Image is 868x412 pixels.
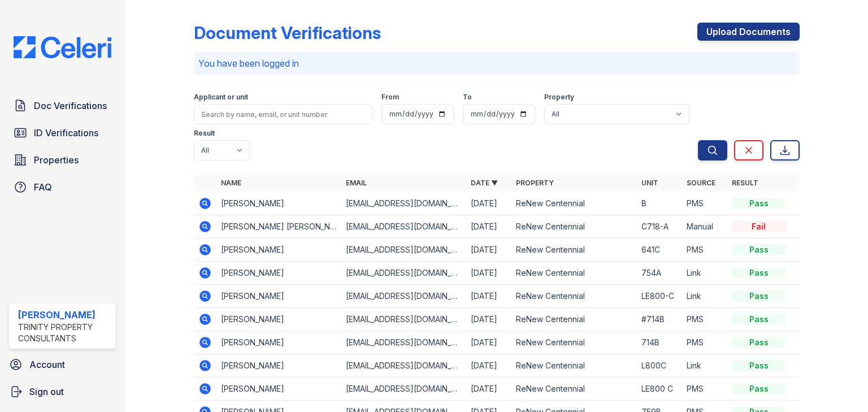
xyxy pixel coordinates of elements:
[466,238,511,262] td: [DATE]
[637,308,682,331] td: #714B
[341,354,466,378] td: [EMAIL_ADDRESS][DOMAIN_NAME]
[732,314,786,325] div: Pass
[221,179,241,187] a: Name
[381,93,399,102] label: From
[341,262,466,285] td: [EMAIL_ADDRESS][DOMAIN_NAME]
[216,192,341,215] td: [PERSON_NAME]
[682,192,727,215] td: PMS
[194,129,215,138] label: Result
[511,354,636,378] td: ReNew Centennial
[194,23,381,43] div: Document Verifications
[511,215,636,238] td: ReNew Centennial
[732,198,786,209] div: Pass
[511,262,636,285] td: ReNew Centennial
[194,104,372,124] input: Search by name, email, or unit number
[471,179,498,187] a: Date ▼
[682,215,727,238] td: Manual
[682,331,727,354] td: PMS
[637,331,682,354] td: 714B
[682,285,727,308] td: Link
[637,378,682,401] td: LE800 C
[216,378,341,401] td: [PERSON_NAME]
[732,179,758,187] a: Result
[466,331,511,354] td: [DATE]
[732,383,786,394] div: Pass
[544,93,574,102] label: Property
[511,308,636,331] td: ReNew Centennial
[697,23,800,41] a: Upload Documents
[34,126,98,140] span: ID Verifications
[466,192,511,215] td: [DATE]
[216,262,341,285] td: [PERSON_NAME]
[341,285,466,308] td: [EMAIL_ADDRESS][DOMAIN_NAME]
[466,308,511,331] td: [DATE]
[18,322,111,344] div: Trinity Property Consultants
[341,308,466,331] td: [EMAIL_ADDRESS][DOMAIN_NAME]
[9,176,116,198] a: FAQ
[346,179,367,187] a: Email
[5,380,120,403] a: Sign out
[637,285,682,308] td: LE800-C
[511,285,636,308] td: ReNew Centennial
[18,308,111,322] div: [PERSON_NAME]
[198,57,795,70] p: You have been logged in
[5,36,120,58] img: CE_Logo_Blue-a8612792a0a2168367f1c8372b55b34899dd931a85d93a1a3d3e32e68fde9ad4.png
[732,290,786,302] div: Pass
[637,262,682,285] td: 754A
[682,378,727,401] td: PMS
[732,337,786,348] div: Pass
[637,192,682,215] td: B
[34,153,79,167] span: Properties
[466,215,511,238] td: [DATE]
[9,122,116,144] a: ID Verifications
[9,94,116,117] a: Doc Verifications
[34,99,107,112] span: Doc Verifications
[466,354,511,378] td: [DATE]
[682,354,727,378] td: Link
[682,238,727,262] td: PMS
[637,215,682,238] td: C718-A
[216,285,341,308] td: [PERSON_NAME]
[511,378,636,401] td: ReNew Centennial
[466,378,511,401] td: [DATE]
[216,308,341,331] td: [PERSON_NAME]
[194,93,248,102] label: Applicant or unit
[641,179,658,187] a: Unit
[511,238,636,262] td: ReNew Centennial
[216,238,341,262] td: [PERSON_NAME]
[511,331,636,354] td: ReNew Centennial
[216,215,341,238] td: [PERSON_NAME] [PERSON_NAME]
[216,331,341,354] td: [PERSON_NAME]
[341,331,466,354] td: [EMAIL_ADDRESS][DOMAIN_NAME]
[637,354,682,378] td: L800C
[29,358,65,371] span: Account
[34,180,52,194] span: FAQ
[29,385,64,398] span: Sign out
[5,353,120,376] a: Account
[637,238,682,262] td: 641C
[341,215,466,238] td: [EMAIL_ADDRESS][DOMAIN_NAME]
[9,149,116,171] a: Properties
[687,179,715,187] a: Source
[341,238,466,262] td: [EMAIL_ADDRESS][DOMAIN_NAME]
[732,221,786,232] div: Fail
[466,262,511,285] td: [DATE]
[682,308,727,331] td: PMS
[732,267,786,279] div: Pass
[341,192,466,215] td: [EMAIL_ADDRESS][DOMAIN_NAME]
[732,360,786,371] div: Pass
[516,179,554,187] a: Property
[463,93,472,102] label: To
[466,285,511,308] td: [DATE]
[216,354,341,378] td: [PERSON_NAME]
[511,192,636,215] td: ReNew Centennial
[732,244,786,255] div: Pass
[341,378,466,401] td: [EMAIL_ADDRESS][DOMAIN_NAME]
[682,262,727,285] td: Link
